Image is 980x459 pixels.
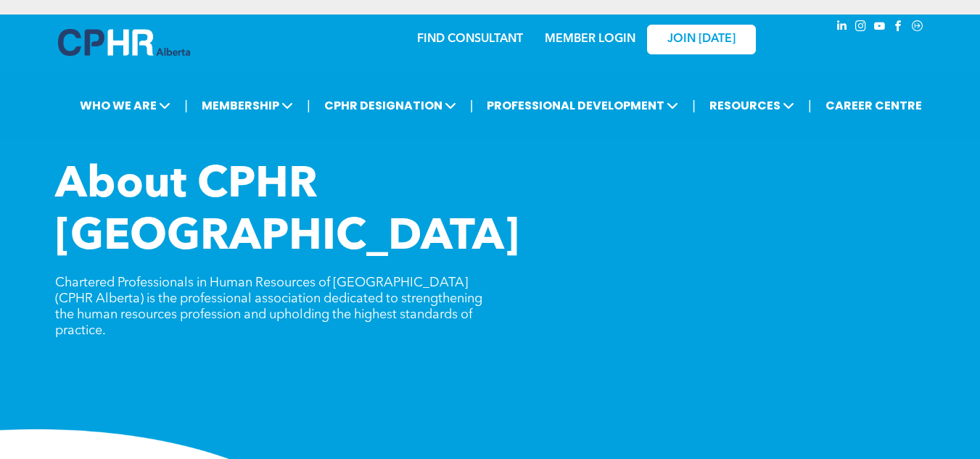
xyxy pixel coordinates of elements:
[55,276,482,337] span: Chartered Professionals in Human Resources of [GEOGRAPHIC_DATA] (CPHR Alberta) is the professiona...
[55,164,519,260] span: About CPHR [GEOGRAPHIC_DATA]
[482,92,683,119] span: PROFESSIONAL DEVELOPMENT
[705,92,799,119] span: RESOURCES
[853,18,869,38] a: instagram
[470,91,474,120] li: |
[692,91,696,120] li: |
[821,92,926,119] a: CAREER CENTRE
[320,92,461,119] span: CPHR DESIGNATION
[872,18,888,38] a: youtube
[808,91,812,120] li: |
[197,92,297,119] span: MEMBERSHIP
[545,33,635,45] a: MEMBER LOGIN
[647,25,756,54] a: JOIN [DATE]
[910,18,926,38] a: Social network
[667,33,736,46] span: JOIN [DATE]
[58,29,190,56] img: A blue and white logo for cp alberta
[75,92,175,119] span: WHO WE ARE
[834,18,850,38] a: linkedin
[184,91,188,120] li: |
[891,18,907,38] a: facebook
[307,91,310,120] li: |
[417,33,523,45] a: FIND CONSULTANT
